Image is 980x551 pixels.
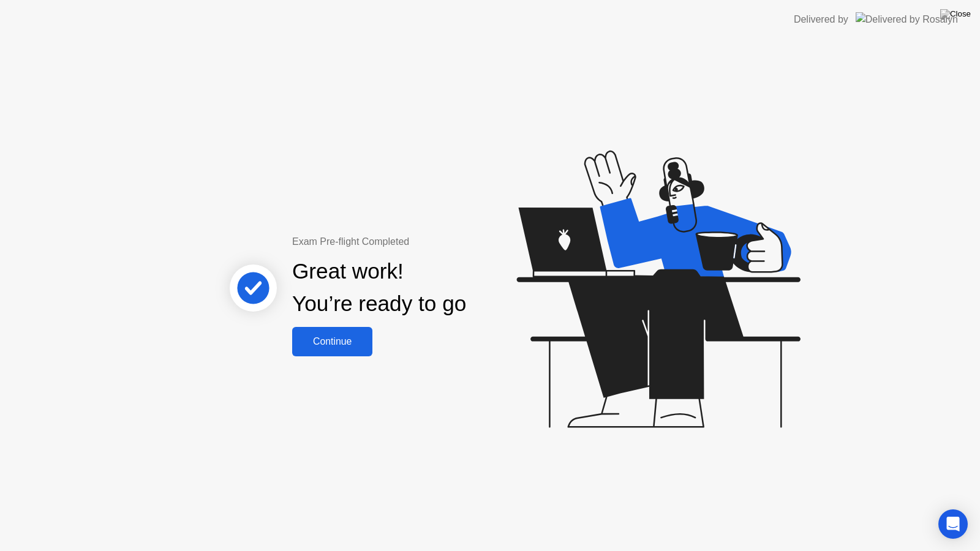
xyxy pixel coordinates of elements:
[292,255,466,320] div: Great work! You’re ready to go
[794,12,848,27] div: Delivered by
[296,336,369,347] div: Continue
[856,12,958,26] img: Delivered by Rosalyn
[940,9,971,19] img: Close
[292,234,545,249] div: Exam Pre-flight Completed
[938,509,968,539] div: Open Intercom Messenger
[292,327,372,356] button: Continue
